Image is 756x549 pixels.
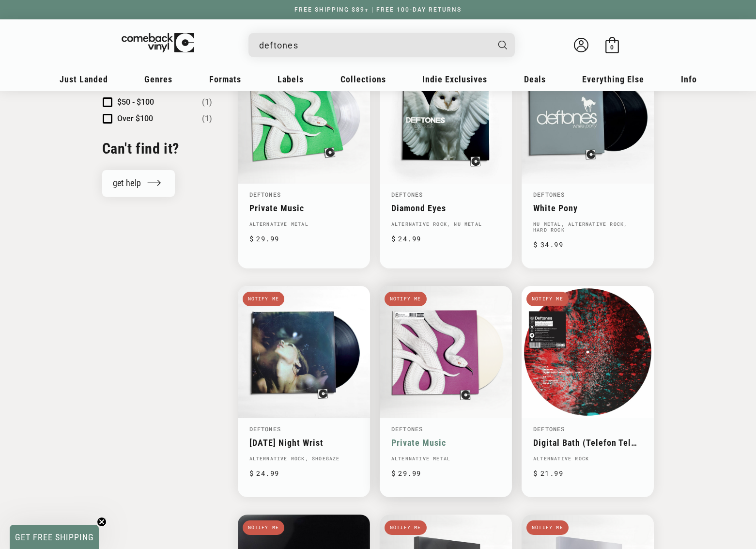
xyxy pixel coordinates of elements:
[248,33,515,57] div: Search
[391,190,423,198] a: Deftones
[391,203,500,213] a: Diamond Eyes
[533,438,642,448] a: Digital Bath (Telefon Tel Aviv Version) / Feiticeira (Arca Remix)
[681,74,697,84] span: Info
[117,97,154,107] span: $50 - $100
[10,525,99,549] div: GET FREE SHIPPINGClose teaser
[524,74,546,84] span: Deals
[249,438,358,448] a: [DATE] Night Wrist
[533,203,642,213] a: White Pony
[490,33,516,57] button: Search
[249,203,358,213] a: Private Music
[15,532,94,542] span: GET FREE SHIPPING
[533,190,565,198] a: Deftones
[209,74,241,84] span: Formats
[391,438,500,448] a: Private Music
[102,170,175,197] a: get help
[278,74,304,84] span: Labels
[285,6,471,13] a: FREE SHIPPING $89+ | FREE 100-DAY RETURNS
[202,113,212,125] span: Number of products: (1)
[533,425,565,433] a: Deftones
[202,96,212,108] span: Number of products: (1)
[117,114,153,123] span: Over $100
[60,74,108,84] span: Just Landed
[422,74,487,84] span: Indie Exclusives
[249,190,281,198] a: Deftones
[144,74,172,84] span: Genres
[582,74,644,84] span: Everything Else
[259,35,489,55] input: When autocomplete results are available use up and down arrows to review and enter to select
[610,44,614,51] span: 0
[340,74,386,84] span: Collections
[97,517,107,527] button: Close teaser
[249,425,281,433] a: Deftones
[391,425,423,433] a: Deftones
